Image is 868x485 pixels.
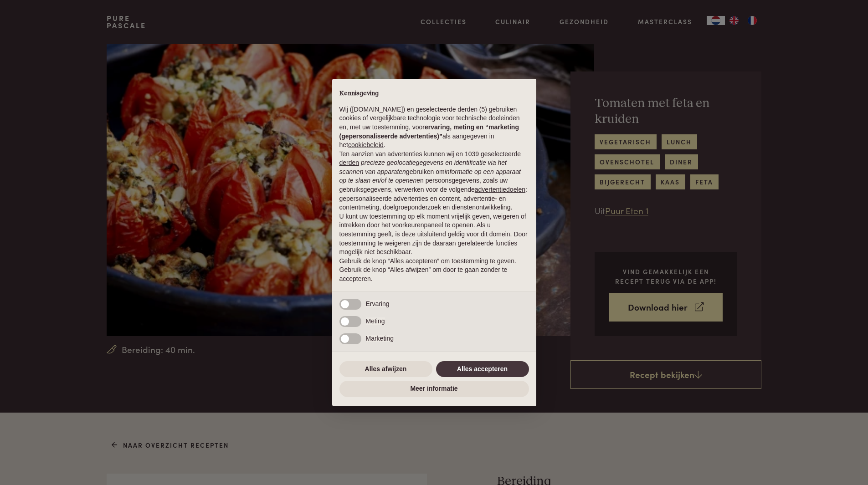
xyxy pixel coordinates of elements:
[366,317,385,325] span: Meting
[366,300,390,307] span: Ervaring
[339,105,529,150] p: Wij ([DOMAIN_NAME]) en geselecteerde derden (5) gebruiken cookies of vergelijkbare technologie vo...
[339,168,521,184] em: informatie op een apparaat op te slaan en/of te openen
[339,257,529,284] p: Gebruik de knop “Alles accepteren” om toestemming te geven. Gebruik de knop “Alles afwijzen” om d...
[348,141,384,148] a: cookiebeleid
[339,212,529,257] p: U kunt uw toestemming op elk moment vrijelijk geven, weigeren of intrekken door het voorkeurenpan...
[339,90,529,98] h2: Kennisgeving
[339,150,529,212] p: Ten aanzien van advertenties kunnen wij en 1039 geselecteerde gebruiken om en persoonsgegevens, z...
[339,158,360,168] button: derden
[339,381,529,397] button: Meer informatie
[339,159,507,175] em: precieze geolocatiegegevens en identificatie via het scannen van apparaten
[339,361,432,378] button: Alles afwijzen
[339,123,519,140] strong: ervaring, meting en “marketing (gepersonaliseerde advertenties)”
[475,185,525,194] button: advertentiedoelen
[366,335,394,342] span: Marketing
[436,361,529,378] button: Alles accepteren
